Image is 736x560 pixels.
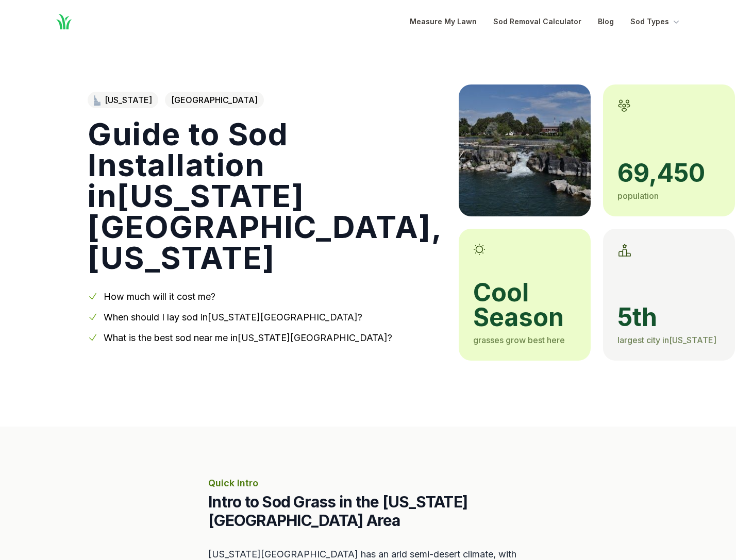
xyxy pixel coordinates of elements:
[473,280,576,330] span: cool season
[104,312,362,323] a: When should I lay sod in[US_STATE][GEOGRAPHIC_DATA]?
[88,118,442,273] h1: Guide to Sod Installation in [US_STATE][GEOGRAPHIC_DATA] , [US_STATE]
[104,291,215,302] a: How much will it cost me?
[94,95,101,106] img: Idaho state outline
[617,335,716,345] span: largest city in [US_STATE]
[104,332,392,343] a: What is the best sod near me in[US_STATE][GEOGRAPHIC_DATA]?
[493,15,581,28] a: Sod Removal Calculator
[617,305,721,330] span: 5th
[165,92,264,108] span: [GEOGRAPHIC_DATA]
[208,493,528,530] h2: Intro to Sod Grass in the [US_STATE][GEOGRAPHIC_DATA] Area
[410,15,477,28] a: Measure My Lawn
[88,92,158,108] a: [US_STATE]
[473,335,565,345] span: grasses grow best here
[208,476,528,490] p: Quick Intro
[598,15,614,28] a: Blog
[617,161,721,185] span: 69,450
[630,15,681,28] button: Sod Types
[617,191,659,201] span: population
[459,84,591,216] img: A picture of Idaho Falls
